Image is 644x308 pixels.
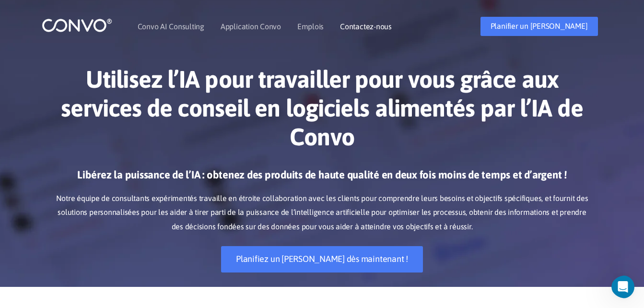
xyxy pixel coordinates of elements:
a: Contactez-nous [340,23,392,30]
a: Emplois [297,23,324,30]
a: Planifier un [PERSON_NAME] [480,17,598,36]
h1: Utilisez l’IA pour travailler pour vous grâce aux services de conseil en logiciels alimentés par ... [56,65,588,158]
iframe: Intercom live chat [611,275,641,298]
a: Planifiez un [PERSON_NAME] dès maintenant ! [221,246,423,272]
a: Convo AI Consulting [138,23,204,30]
p: Notre équipe de consultants expérimentés travaille en étroite collaboration avec les clients pour... [56,191,588,235]
img: logo_1.png [42,18,112,33]
a: Application Convo [221,23,281,30]
h3: Libérez la puissance de l’IA : obtenez des produits de haute qualité en deux fois moins de temps ... [56,168,588,189]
